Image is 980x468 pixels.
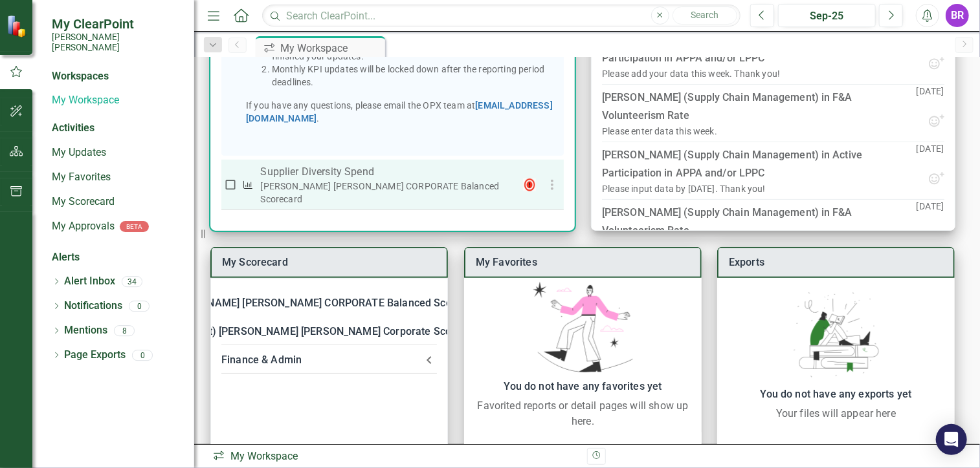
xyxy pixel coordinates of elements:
[946,4,969,27] button: BR
[52,16,181,32] span: My ClearPoint
[52,219,115,234] a: My Approvals
[724,406,948,421] div: Your files will appear here
[122,276,142,287] div: 34
[52,145,181,160] a: My Updates
[52,195,181,209] a: My Scorecard
[724,385,948,403] div: You do not have any exports yet
[602,146,917,182] div: [PERSON_NAME] (Supply Chain Management) in
[602,67,780,80] div: Please add your data this week. Thank you!
[246,99,559,125] p: If you have any questions, please email the OPX team at .
[691,10,718,20] span: Search
[64,348,126,363] a: Page Exports
[673,6,737,25] button: Search
[132,350,153,361] div: 0
[917,142,944,171] p: [DATE]
[222,256,288,268] a: My Scorecard
[64,274,115,289] a: Alert Inbox
[52,121,181,136] div: Activities
[936,424,967,455] div: Open Intercom Messenger
[602,89,917,125] div: [PERSON_NAME] (Supply Chain Management) in
[917,85,944,113] p: [DATE]
[211,317,447,346] div: 2024 (Pilot) [PERSON_NAME] [PERSON_NAME] Corporate Scorecard
[471,398,695,429] div: Favorited reports or detail pages will show up here.
[471,378,695,396] div: You do not have any favorites yet
[602,204,917,240] div: [PERSON_NAME] (Supply Chain Management) in
[120,221,149,232] div: BETA
[272,63,559,89] li: Monthly KPI updates will be locked down after the reporting period deadlines.
[6,15,29,37] img: ClearPoint Strategy
[260,180,514,206] div: [PERSON_NAME] [PERSON_NAME] CORPORATE Balanced Scorecard
[52,69,109,84] div: Workspaces
[211,346,447,374] div: Finance & Admin
[602,125,717,138] div: Please enter data this week.
[260,164,514,180] p: Supplier Diversity Spend
[114,325,135,336] div: 8
[129,301,150,312] div: 0
[212,449,577,464] div: My Workspace
[52,250,181,265] div: Alerts
[476,256,537,268] a: My Favorites
[280,40,382,56] div: My Workspace
[729,256,764,268] a: Exports
[262,5,741,27] input: Search ClearPoint...
[64,323,107,338] a: Mentions
[160,294,482,312] div: [PERSON_NAME] [PERSON_NAME] CORPORATE Balanced Scorecard
[52,32,181,53] small: [PERSON_NAME] [PERSON_NAME]
[602,182,766,195] div: Please input data by [DATE]. Thank you!
[52,93,181,108] a: My Workspace
[783,8,871,24] div: Sep-25
[917,200,944,235] p: [DATE]
[211,289,447,317] div: [PERSON_NAME] [PERSON_NAME] CORPORATE Balanced Scorecard
[52,170,181,185] a: My Favorites
[161,323,482,341] div: 2024 (Pilot) [PERSON_NAME] [PERSON_NAME] Corporate Scorecard
[221,351,421,369] div: Finance & Admin
[778,4,876,27] button: Sep-25
[64,299,122,314] a: Notifications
